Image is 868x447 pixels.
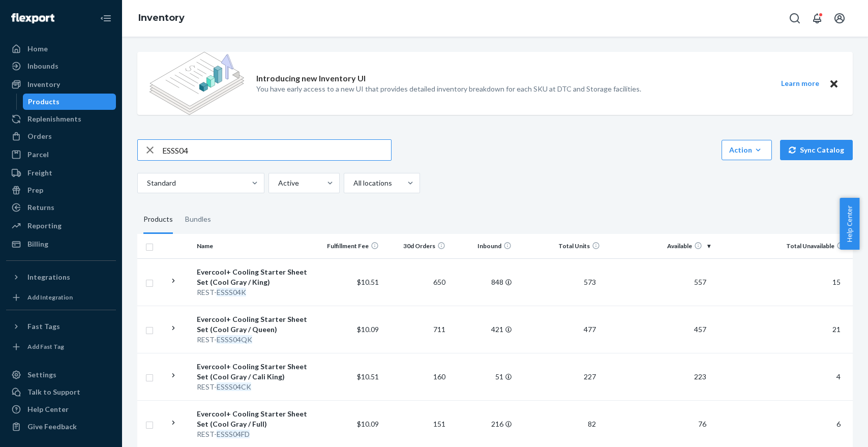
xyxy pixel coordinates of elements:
div: Replenishments [27,114,81,124]
a: Parcel [6,146,116,163]
em: ESSS04FD [217,430,250,438]
div: Products [28,97,59,107]
div: Bundles [185,205,211,234]
div: Home [27,44,48,54]
button: Fast Tags [6,318,116,335]
div: Evercool+ Cooling Starter Sheet Set (Cool Gray / Full) [197,409,313,429]
img: new-reports-banner-icon.82668bd98b6a51aee86340f2a7b77ae3.png [149,52,244,115]
span: 82 [584,420,600,428]
td: 711 [383,306,449,353]
span: 21 [828,325,845,334]
a: Billing [6,236,116,252]
iframe: Opens a widget where you can chat to one of our agents [803,416,858,442]
span: 76 [694,420,710,428]
span: $10.09 [357,420,379,428]
a: Freight [6,165,116,181]
button: Open account menu [829,8,850,28]
a: Help Center [6,401,116,418]
span: $10.09 [357,325,379,334]
div: Inbounds [27,61,58,71]
span: 15 [828,278,845,286]
div: Products [143,205,173,234]
div: Evercool+ Cooling Starter Sheet Set (Cool Gray / Cali King) [197,362,313,382]
div: Reporting [27,221,62,231]
div: Add Fast Tag [27,342,64,351]
button: Integrations [6,269,116,285]
a: Settings [6,367,116,383]
a: Add Fast Tag [6,339,116,355]
div: Fast Tags [27,321,60,332]
a: Inventory [6,76,116,93]
input: Active [277,178,278,188]
span: 477 [580,325,600,334]
th: Fulfillment Fee [317,234,383,258]
span: 573 [580,278,600,286]
button: Action [722,140,772,160]
button: Close Navigation [96,8,116,28]
div: REST- [197,287,313,297]
div: Talk to Support [27,387,80,397]
div: Add Integration [27,293,73,302]
a: Reporting [6,218,116,234]
span: 4 [832,372,845,381]
a: Add Integration [6,289,116,306]
div: Integrations [27,272,70,282]
button: Give Feedback [6,419,116,435]
p: Introducing new Inventory UI [256,73,366,84]
th: Total Unavailable [714,234,853,258]
input: Search inventory by name or sku [162,140,391,160]
span: 557 [690,278,710,286]
div: Action [729,145,764,155]
img: Flexport logo [11,13,54,23]
span: $10.51 [357,278,379,286]
div: Evercool+ Cooling Starter Sheet Set (Cool Gray / Queen) [197,314,313,335]
div: REST- [197,335,313,345]
div: Billing [27,239,48,249]
p: You have early access to a new UI that provides detailed inventory breakdown for each SKU at DTC ... [256,84,641,94]
div: Inventory [27,79,60,90]
button: Close [827,77,841,90]
button: Learn more [774,77,825,90]
th: Name [193,234,317,258]
th: Inbound [450,234,516,258]
div: Evercool+ Cooling Starter Sheet Set (Cool Gray / King) [197,267,313,287]
input: All locations [352,178,353,188]
th: 30d Orders [383,234,449,258]
div: Settings [27,370,56,380]
button: Sync Catalog [780,140,853,160]
div: Returns [27,202,54,213]
input: Standard [146,178,147,188]
th: Available [604,234,714,258]
div: Parcel [27,150,49,160]
td: 421 [450,306,516,353]
a: Home [6,41,116,57]
td: 650 [383,258,449,306]
a: Replenishments [6,111,116,127]
ol: breadcrumbs [130,4,193,33]
button: Talk to Support [6,384,116,400]
em: ESSS04CK [217,382,251,391]
div: Orders [27,131,52,141]
em: ESSS04K [217,288,246,296]
div: Prep [27,185,43,195]
span: 457 [690,325,710,334]
span: $10.51 [357,372,379,381]
a: Returns [6,199,116,216]
td: 160 [383,353,449,400]
a: Prep [6,182,116,198]
td: 848 [450,258,516,306]
button: Open notifications [807,8,827,28]
div: REST- [197,429,313,439]
div: Help Center [27,404,69,414]
a: Inbounds [6,58,116,74]
div: REST- [197,382,313,392]
a: Orders [6,128,116,144]
button: Help Center [840,198,859,250]
th: Total Units [516,234,604,258]
td: 51 [450,353,516,400]
div: Freight [27,168,52,178]
a: Products [23,94,116,110]
em: ESSS04QK [217,335,252,344]
div: Give Feedback [27,422,77,432]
